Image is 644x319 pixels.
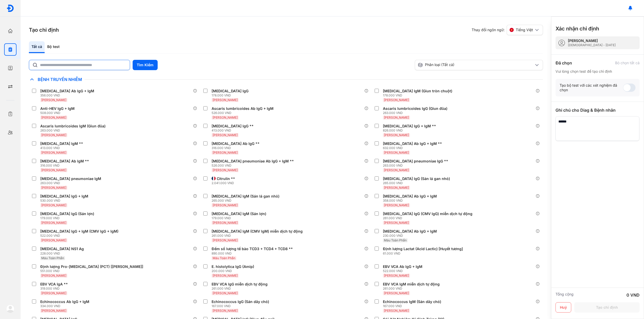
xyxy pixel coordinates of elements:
div: [DEMOGRAPHIC_DATA] - [DATE] [568,43,616,47]
span: [PERSON_NAME] [213,203,238,207]
span: [PERSON_NAME] [213,116,238,119]
div: 179.000 VND [212,216,268,220]
div: 522.000 VND [40,234,120,238]
div: 358.000 VND [383,199,439,203]
span: [PERSON_NAME] [41,98,66,102]
div: 261.000 VND [212,287,270,291]
div: 522.000 VND [383,269,424,273]
div: EBV VCA Ab IgG + IgM [383,264,422,269]
span: [PERSON_NAME] [384,151,409,154]
div: Ascaris lumbricoides IgM (Giun đũa) [40,124,106,128]
span: [PERSON_NAME] [41,186,66,190]
span: [PERSON_NAME] [41,238,66,242]
div: 2.041.000 VND [212,181,237,185]
div: Bộ test [45,41,62,53]
h3: Tạo chỉ định [29,26,59,34]
span: [PERSON_NAME] [41,133,66,137]
span: [PERSON_NAME] [384,116,409,119]
span: [PERSON_NAME] [41,151,66,154]
div: 178.000 VND [383,93,454,97]
div: Tổng cộng [556,292,574,298]
div: 179.000 VND [40,216,96,220]
div: 316.000 VND [40,163,91,168]
div: [MEDICAL_DATA] pneumoniae Ab IgG + IgM ** [212,159,294,163]
div: Echinococcus Ab IgG + IgM [40,299,89,304]
div: [MEDICAL_DATA] Ab IgG + IgM ** [383,141,442,146]
span: [PERSON_NAME] [384,168,409,172]
span: [PERSON_NAME] [384,133,409,137]
span: [PERSON_NAME] [384,186,409,190]
span: Máu Toàn Phần [213,256,235,260]
div: [MEDICAL_DATA] NS1 Ag [40,247,84,251]
div: EBV VCA IgA ** [40,282,68,287]
div: [MEDICAL_DATA] IgG [212,89,248,93]
span: Bệnh Truyền Nhiễm [35,77,85,82]
div: 826.000 VND [383,128,438,133]
div: [MEDICAL_DATA] IgG (CMV IgG) miễn dịch tự động [383,211,472,216]
button: Tìm Kiếm [133,60,158,70]
span: [PERSON_NAME] [384,203,409,207]
div: [MEDICAL_DATA] IgG + IgM [40,194,88,199]
div: 263.000 VND [383,111,449,115]
span: [PERSON_NAME] [41,221,66,225]
span: [PERSON_NAME] [213,291,238,295]
span: [PERSON_NAME] [384,274,409,277]
div: Định lượng Lactat (Acid Lactic) [Huyết tương] [383,247,463,251]
div: 316.000 VND [212,146,262,150]
div: Vui lòng chọn test để tạo chỉ định [556,69,640,74]
div: 319.000 VND [40,287,70,291]
div: [MEDICAL_DATA] IgG (Sán lợn) [40,211,94,216]
div: E. histolytica IgG (Amip) [212,264,254,269]
span: [PERSON_NAME] [384,291,409,295]
div: Ghi chú cho Diag & Bệnh nhân [556,107,640,113]
span: [PERSON_NAME] [384,98,409,102]
span: [PERSON_NAME] [41,309,66,313]
span: [PERSON_NAME] [41,168,66,172]
div: [MEDICAL_DATA] IgG ** [212,124,254,128]
div: [MEDICAL_DATA] IgG + IgM (CMV IgG + IgM) [40,229,118,234]
div: Ascaris lumbricoides Ab IgG + IgM [212,106,273,111]
div: 413.000 VND [40,146,85,150]
div: [MEDICAL_DATA] IgM (Giun tròn chuột) [383,89,452,93]
div: 228.000 VND [40,251,86,256]
div: [MEDICAL_DATA] IgM (Sán lá gan nhỏ) [212,194,279,199]
span: [PERSON_NAME] [213,133,238,137]
img: logo [6,305,14,313]
div: 530.000 VND [40,199,90,203]
span: [PERSON_NAME] [41,203,66,207]
div: [MEDICAL_DATA] IgM ** [40,141,83,146]
div: 61.000 VND [383,251,465,256]
h3: Xác nhận chỉ định [556,25,599,32]
div: 413.000 VND [212,128,256,133]
div: 526.000 VND [212,111,276,115]
div: Đã chọn [556,60,572,66]
div: 263.000 VND [383,163,450,168]
div: Bỏ chọn tất cả [615,61,640,65]
div: Echinococcus IgG (Sán dây chó) [212,299,269,304]
span: [PERSON_NAME] [384,309,409,313]
img: logo [6,4,14,12]
div: 263.000 VND [40,128,108,133]
span: [PERSON_NAME] [213,151,238,154]
span: [PERSON_NAME] [41,116,66,119]
div: [MEDICAL_DATA] IgM (CMV IgM) miễn dịch tự động [212,229,303,234]
div: [MEDICAL_DATA] pneumoniae IgM [40,176,101,181]
div: 265.000 VND [212,199,281,203]
span: [PERSON_NAME] [213,221,238,225]
div: 0 VND [626,292,640,298]
span: [PERSON_NAME] [41,291,66,295]
div: 167.000 VND [212,304,271,308]
span: Tiếng Việt [516,28,533,32]
button: Huỷ [556,302,571,313]
div: [MEDICAL_DATA] IgG + IgM ** [383,124,436,128]
div: Tất cả [29,41,45,53]
span: [PERSON_NAME] [41,274,66,277]
span: [PERSON_NAME] [213,168,238,172]
div: 263.000 VND [40,181,103,185]
div: EBV VCA IgG miễn dịch tự động [212,282,268,287]
div: 265.000 VND [383,181,452,185]
div: Đếm số lượng tế bào TCD3 + TCD4 + TCD8 ** [212,247,293,251]
div: 890.000 VND [212,251,295,256]
div: 200.000 VND [212,269,256,273]
div: [MEDICAL_DATA] Ab IgG + IgM [383,194,437,199]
